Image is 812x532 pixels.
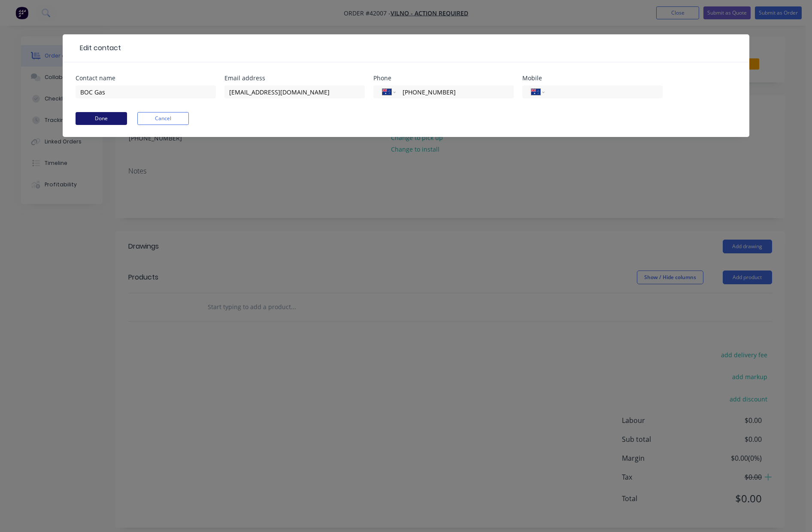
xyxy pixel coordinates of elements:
[76,75,216,81] div: Contact name
[137,112,189,125] button: Cancel
[373,75,514,81] div: Phone
[224,75,365,81] div: Email address
[76,112,127,125] button: Done
[76,43,121,53] div: Edit contact
[522,75,663,81] div: Mobile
